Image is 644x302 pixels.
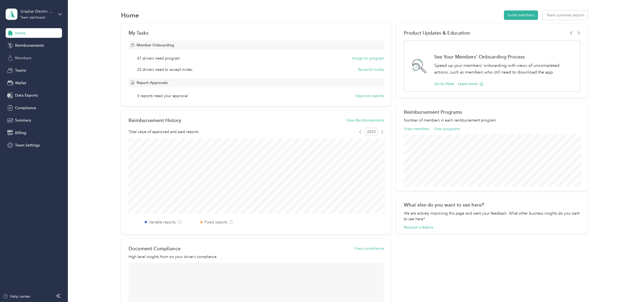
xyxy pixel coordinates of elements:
p: High level insights from on your driver’s compliance. [129,254,384,260]
span: Members [15,55,31,61]
span: 47 drivers need program [137,56,180,61]
button: Help center [3,294,30,299]
span: 2025 [365,128,378,136]
div: My Tasks [129,30,384,36]
button: Request a feature [404,224,433,230]
span: Wallet [15,80,26,86]
h2: Reimbursement History [129,117,181,123]
p: Speed up your members' onboarding with views of uncompleted actions, such as members who still ne... [434,62,575,75]
span: Reimbursements [15,43,44,48]
label: Fixed reports [204,219,227,225]
button: View programs [434,126,460,132]
span: Compliance [15,105,36,111]
div: What else do you want to see here? [404,202,581,208]
button: Re-send invites [358,67,384,72]
span: Total value of approved and paid reports [129,129,199,135]
button: Approve reports [355,93,384,99]
span: Product Updates & Education [404,30,470,36]
iframe: Everlance-gr Chat Button Frame [614,272,644,302]
div: We are actively improving this page and want your feedback. What other business insights do you w... [404,211,581,222]
button: View members [404,126,429,132]
div: Team dashboard [20,16,45,19]
button: View compliance [354,246,384,251]
button: Invite members [504,10,538,20]
span: Billing [15,130,26,136]
label: Variable reports [149,219,176,225]
span: Team Settings [15,142,40,148]
span: Data Exports [15,93,38,98]
span: 25 drivers need to accept invites [137,67,192,72]
span: Summary [15,117,31,123]
span: Member Onboarding [137,42,174,48]
p: Number of members in each reimbursement program. [404,117,581,123]
button: View Reimbursements [346,117,384,123]
button: Assign to program [352,56,384,61]
span: Home [15,30,25,36]
span: 5 reports need your approval [137,93,188,99]
h2: Document Compliance [129,246,181,251]
h1: See Your Members' Onboarding Process [434,54,575,60]
button: Learn more [458,81,483,87]
button: Team summary export [543,10,588,20]
span: Teams [15,68,26,73]
h1: Home [121,12,139,18]
h2: Reimbursement Programs [404,109,581,115]
button: Go to View [434,81,454,87]
span: Report Approvals [137,80,168,86]
div: Graybar Electric Company, Inc [20,9,54,14]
